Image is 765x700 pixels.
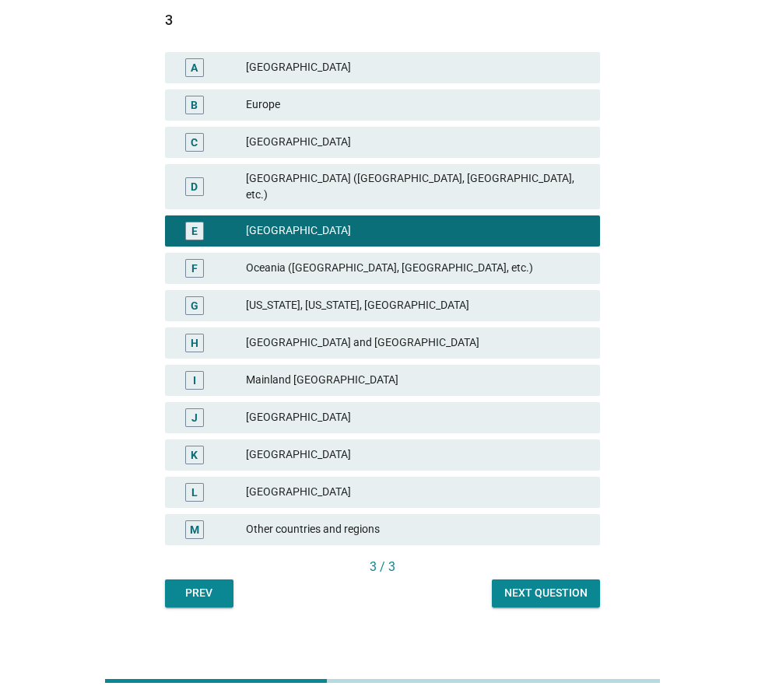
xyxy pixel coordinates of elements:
div: Other countries and regions [246,520,588,539]
div: E [191,222,198,239]
div: F [191,260,198,276]
div: 3 [165,9,600,30]
div: [GEOGRAPHIC_DATA] [246,408,588,427]
button: Prev [165,579,233,607]
div: K [191,446,198,463]
div: 3 / 3 [165,558,600,576]
div: H [191,334,198,351]
div: [GEOGRAPHIC_DATA] [246,222,588,240]
div: G [191,297,198,313]
div: [GEOGRAPHIC_DATA] [246,58,588,77]
div: [GEOGRAPHIC_DATA] [246,133,588,152]
div: I [193,372,196,388]
div: Europe [246,96,588,114]
div: [GEOGRAPHIC_DATA] ([GEOGRAPHIC_DATA], [GEOGRAPHIC_DATA], etc.) [246,170,588,203]
div: Mainland [GEOGRAPHIC_DATA] [246,371,588,390]
div: L [191,484,198,500]
div: J [191,409,198,425]
div: B [191,96,198,113]
div: Prev [177,585,221,601]
div: M [190,521,199,537]
div: C [191,134,198,150]
div: [US_STATE], [US_STATE], [GEOGRAPHIC_DATA] [246,296,588,315]
div: Next question [504,585,588,601]
button: Next question [492,579,600,607]
div: Oceania ([GEOGRAPHIC_DATA], [GEOGRAPHIC_DATA], etc.) [246,259,588,278]
div: A [191,59,198,75]
div: [GEOGRAPHIC_DATA] [246,483,588,502]
div: D [191,178,198,194]
div: [GEOGRAPHIC_DATA] [246,446,588,464]
div: [GEOGRAPHIC_DATA] and [GEOGRAPHIC_DATA] [246,334,588,352]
